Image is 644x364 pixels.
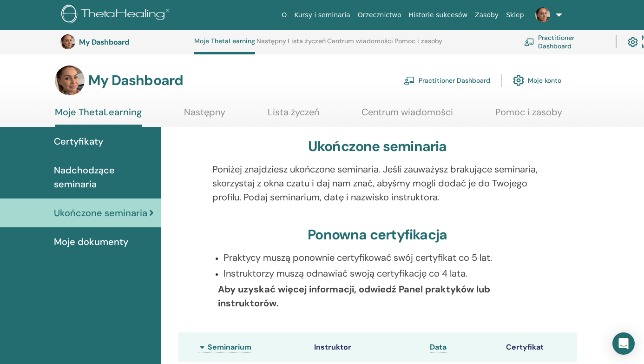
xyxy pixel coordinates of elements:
[524,32,605,52] a: Practitioner Dashboard
[88,72,183,89] h3: My Dashboard
[471,7,502,24] a: Zasoby
[628,35,638,50] img: cog.svg
[430,342,447,352] a: Data
[223,266,543,280] p: Instruktorzy muszą odnawiać swoją certyfikację co 4 lata.
[55,106,142,127] a: Moje ThetaLearning
[513,73,524,88] img: cog.svg
[513,70,561,91] a: Moje konto
[327,37,393,52] a: Centrum wiadomości
[404,76,415,85] img: chalkboard-teacher.svg
[268,106,319,125] a: Lista życzeń
[184,106,225,125] a: Następny
[278,7,290,24] a: O
[394,37,442,52] a: Pomoc i zasoby
[79,38,172,46] h3: My Dashboard
[223,251,543,265] p: Praktycy muszą ponownie certyfikować swój certyfikat co 5 lat.
[290,7,354,24] a: Kursy i seminaria
[288,37,326,52] a: Lista życzeń
[61,5,172,26] img: logo.png
[54,163,154,191] span: Nadchodzące seminaria
[55,66,85,95] img: default.jpg
[218,283,490,309] b: Aby uzyskać więcej informacji, odwiedź Panel praktyków lub instruktorów.
[405,7,471,24] a: Historie sukcesów
[309,332,425,362] th: Instruktor
[54,134,103,148] span: Certyfikaty
[495,106,562,125] a: Pomoc i zasoby
[524,38,534,46] img: chalkboard-teacher.svg
[308,138,447,155] h3: Ukończone seminaria
[54,235,128,249] span: Moje dokumenty
[212,162,543,204] p: Poniżej znajdziesz ukończone seminaria. Jeśli zauważysz brakujące seminaria, skorzystaj z okna cz...
[54,206,147,220] span: Ukończone seminaria
[361,106,453,125] a: Centrum wiadomości
[354,7,405,24] a: Orzecznictwo
[308,226,447,243] h3: Ponowna certyfikacja
[404,70,490,91] a: Practitioner Dashboard
[501,332,577,362] th: Certyfikat
[535,7,550,22] img: default.jpg
[430,342,447,352] span: Data
[194,37,255,54] a: Moje ThetaLearning
[612,332,635,355] div: Open Intercom Messenger
[60,34,75,49] img: default.jpg
[502,7,527,24] a: Sklep
[256,37,286,52] a: Następny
